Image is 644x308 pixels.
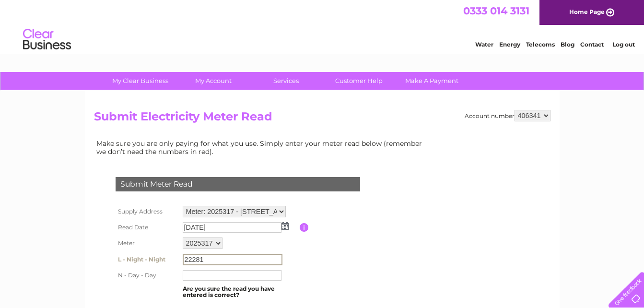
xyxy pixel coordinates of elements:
th: N - Day - Day [113,268,180,283]
div: Clear Business is a trading name of Verastar Limited (registered in [GEOGRAPHIC_DATA] No. 3667643... [96,5,549,47]
div: Submit Meter Read [116,177,360,191]
a: Blog [561,41,574,48]
h2: Submit Electricity Meter Read [94,110,550,128]
a: Log out [612,41,635,48]
a: Telecoms [526,41,555,48]
input: Information [300,223,309,232]
a: My Clear Business [101,72,180,90]
a: Customer Help [319,72,398,90]
a: Energy [499,41,520,48]
th: L - Night - Night [113,251,180,268]
div: Account number [465,110,550,121]
td: Make sure you are only paying for what you use. Simply enter your meter read below (remember we d... [94,137,430,157]
th: Supply Address [113,203,180,220]
a: Water [475,41,493,48]
th: Meter [113,235,180,251]
img: logo.png [23,25,71,54]
a: My Account [174,72,253,90]
a: Make A Payment [392,72,471,90]
th: Read Date [113,220,180,235]
td: Are you sure the read you have entered is correct? [180,283,300,301]
a: Contact [580,41,604,48]
a: 0333 014 3131 [463,5,529,17]
img: ... [281,222,289,230]
a: Services [246,72,326,90]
